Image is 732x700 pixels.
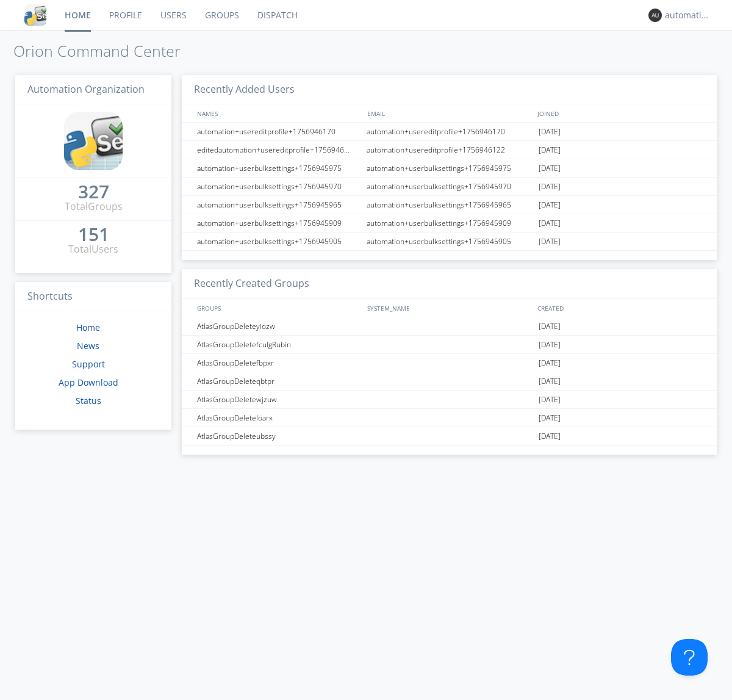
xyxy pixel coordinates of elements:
a: News [77,340,99,352]
a: App Download [59,377,118,388]
span: [DATE] [539,354,561,372]
iframe: Toggle Customer Support [671,639,708,676]
a: AtlasGroupDeletefbpxr[DATE] [182,354,717,372]
a: automation+userbulksettings+1756945970automation+userbulksettings+1756945970[DATE] [182,178,717,196]
div: AtlasGroupDeletefculgRubin [194,336,363,353]
span: Automation Organization [27,82,145,96]
a: AtlasGroupDeleteqbtpr[DATE] [182,372,717,391]
span: [DATE] [539,214,561,233]
span: [DATE] [539,409,561,427]
img: cddb5a64eb264b2086981ab96f4c1ba7 [64,112,123,170]
div: automation+userbulksettings+1756945905 [364,233,536,250]
a: AtlasGroupDeletewjzuw[DATE] [182,391,717,409]
div: automation+userbulksettings+1756945905 [194,233,363,250]
h3: Recently Added Users [182,75,717,105]
div: AtlasGroupDeletefbpxr [194,354,363,372]
a: AtlasGroupDeletefculgRubin[DATE] [182,336,717,354]
div: automation+userbulksettings+1756945965 [364,196,536,214]
span: [DATE] [539,141,561,159]
h3: Recently Created Groups [182,269,717,299]
a: Home [76,322,100,333]
div: automation+userbulksettings+1756945975 [194,159,363,177]
div: AtlasGroupDeleteyiozw [194,317,363,335]
div: automation+userbulksettings+1756945965 [194,196,363,214]
div: AtlasGroupDeletewjzuw [194,391,363,408]
span: [DATE] [539,317,561,336]
div: automation+usereditprofile+1756946122 [364,141,536,159]
div: automation+userbulksettings+1756945970 [194,178,363,195]
div: Total Users [68,242,118,256]
a: 327 [78,186,109,200]
span: [DATE] [539,233,561,251]
div: automation+userbulksettings+1756945975 [364,159,536,177]
div: automation+atlas0003 [665,9,711,21]
div: GROUPS [194,299,361,317]
a: automation+userbulksettings+1756945909automation+userbulksettings+1756945909[DATE] [182,214,717,233]
div: AtlasGroupDeleteubssy [194,427,363,445]
span: [DATE] [539,159,561,178]
div: 151 [78,228,109,240]
a: AtlasGroupDeleteyiozw[DATE] [182,317,717,336]
div: automation+userbulksettings+1756945909 [364,214,536,232]
a: AtlasGroupDeleteloarx[DATE] [182,409,717,427]
span: [DATE] [539,196,561,214]
a: AtlasGroupDeleteubssy[DATE] [182,427,717,446]
div: automation+userbulksettings+1756945909 [194,214,363,232]
div: Total Groups [65,200,123,214]
div: SYSTEM_NAME [364,299,534,317]
div: AtlasGroupDeleteloarx [194,409,363,427]
img: 373638.png [648,9,662,22]
div: automation+userbulksettings+1756945970 [364,178,536,195]
div: automation+usereditprofile+1756946170 [194,123,363,140]
a: Status [76,395,101,406]
span: [DATE] [539,178,561,196]
a: 151 [78,228,109,242]
span: [DATE] [539,427,561,446]
img: cddb5a64eb264b2086981ab96f4c1ba7 [24,4,46,26]
div: JOINED [534,104,705,122]
div: automation+usereditprofile+1756946170 [364,123,536,140]
div: EMAIL [364,104,534,122]
span: [DATE] [539,372,561,391]
div: 327 [78,186,109,198]
a: automation+userbulksettings+1756945965automation+userbulksettings+1756945965[DATE] [182,196,717,214]
div: CREATED [534,299,705,317]
a: automation+userbulksettings+1756945905automation+userbulksettings+1756945905[DATE] [182,233,717,251]
div: editedautomation+usereditprofile+1756946122 [194,141,363,159]
div: NAMES [194,104,361,122]
a: automation+userbulksettings+1756945975automation+userbulksettings+1756945975[DATE] [182,159,717,178]
a: editedautomation+usereditprofile+1756946122automation+usereditprofile+1756946122[DATE] [182,141,717,159]
span: [DATE] [539,336,561,354]
div: AtlasGroupDeleteqbtpr [194,372,363,390]
a: automation+usereditprofile+1756946170automation+usereditprofile+1756946170[DATE] [182,123,717,141]
a: Support [72,358,105,370]
span: [DATE] [539,391,561,409]
span: [DATE] [539,123,561,141]
h3: Shortcuts [15,282,171,312]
